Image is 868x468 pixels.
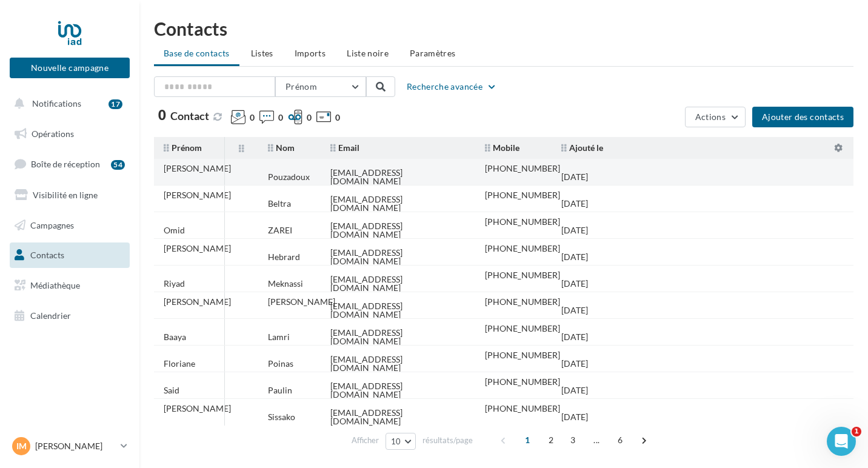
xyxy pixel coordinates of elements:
span: Actions [695,112,726,122]
div: [EMAIL_ADDRESS][DOMAIN_NAME] [330,249,466,266]
div: [PERSON_NAME] [164,298,231,306]
div: Hebrard [268,253,300,261]
span: Notifications [32,98,81,109]
span: Campagnes [30,219,74,230]
div: Lamri [268,333,290,341]
div: [PHONE_NUMBER] [485,191,560,199]
button: Actions [685,107,746,127]
span: 0 [278,112,283,124]
div: [EMAIL_ADDRESS][DOMAIN_NAME] [330,222,466,239]
div: Said [164,386,179,395]
button: Prénom [275,76,366,97]
div: [DATE] [561,413,588,421]
div: ZAREI [268,226,292,235]
div: [EMAIL_ADDRESS][DOMAIN_NAME] [330,355,466,372]
a: Boîte de réception54 [7,151,132,177]
div: [DATE] [561,173,588,181]
div: [PHONE_NUMBER] [485,164,560,173]
span: Opérations [32,129,74,139]
div: [EMAIL_ADDRESS][DOMAIN_NAME] [330,275,466,292]
span: Prénom [164,142,202,153]
span: 0 [158,109,166,122]
div: [PERSON_NAME] [164,244,231,253]
span: 6 [610,430,630,450]
span: 2 [541,430,561,450]
div: [PHONE_NUMBER] [485,378,560,386]
span: Afficher [352,435,379,446]
span: Nom [268,142,295,153]
div: Paulin [268,386,292,395]
div: [DATE] [561,386,588,395]
span: 1 [852,427,861,436]
div: [DATE] [561,226,588,235]
span: IM [16,440,27,452]
div: Baaya [164,333,186,341]
div: [DATE] [561,306,588,315]
span: Paramètres [410,48,456,58]
span: Boîte de réception [31,159,100,169]
div: [PHONE_NUMBER] [485,244,560,253]
div: 54 [111,160,125,170]
button: Notifications 17 [7,91,127,116]
div: [PHONE_NUMBER] [485,218,560,226]
span: 0 [307,112,312,124]
div: [DATE] [561,333,588,341]
button: Ajouter des contacts [752,107,853,127]
div: [PHONE_NUMBER] [485,404,560,413]
div: [DATE] [561,359,588,368]
div: [PHONE_NUMBER] [485,298,560,306]
h1: Contacts [154,19,853,38]
div: [PERSON_NAME] [164,191,231,199]
div: [DATE] [561,199,588,208]
span: ... [587,430,606,450]
div: [PERSON_NAME] [268,298,335,306]
div: [EMAIL_ADDRESS][DOMAIN_NAME] [330,329,466,346]
div: 17 [109,99,122,109]
button: 10 [386,433,416,450]
span: Prénom [285,81,317,92]
iframe: Intercom live chat [827,427,856,456]
span: 1 [518,430,537,450]
span: Contacts [30,250,64,260]
div: Beltra [268,199,291,208]
span: Médiathèque [30,280,80,290]
a: Opérations [7,121,132,147]
div: [EMAIL_ADDRESS][DOMAIN_NAME] [330,169,466,186]
div: Sissako [268,413,295,421]
a: Campagnes [7,213,132,238]
span: 3 [563,430,583,450]
div: [PHONE_NUMBER] [485,271,560,279]
button: Recherche avancée [402,79,502,94]
span: 0 [250,112,255,124]
div: [EMAIL_ADDRESS][DOMAIN_NAME] [330,302,466,319]
span: Mobile [485,142,519,153]
div: Riyad [164,279,185,288]
div: [PERSON_NAME] [164,404,231,413]
span: Contact [170,109,209,122]
div: [DATE] [561,253,588,261]
span: Visibilité en ligne [33,190,98,200]
div: [EMAIL_ADDRESS][DOMAIN_NAME] [330,382,466,399]
span: Email [330,142,359,153]
a: Visibilité en ligne [7,182,132,208]
div: Poinas [268,359,293,368]
span: Ajouté le [561,142,603,153]
div: [EMAIL_ADDRESS][DOMAIN_NAME] [330,409,466,426]
span: Liste noire [347,48,389,58]
span: Imports [295,48,326,58]
div: Pouzadoux [268,173,310,181]
div: [EMAIL_ADDRESS][DOMAIN_NAME] [330,195,466,212]
div: [PERSON_NAME] [164,164,231,173]
div: [DATE] [561,279,588,288]
div: Meknassi [268,279,303,288]
a: IM [PERSON_NAME] [10,435,130,458]
div: [PHONE_NUMBER] [485,351,560,359]
button: Nouvelle campagne [10,58,130,78]
span: résultats/page [422,435,473,446]
p: [PERSON_NAME] [35,440,116,452]
span: Calendrier [30,310,71,321]
div: Floriane [164,359,195,368]
a: Contacts [7,242,132,268]
span: 10 [391,436,401,446]
span: Listes [251,48,273,58]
